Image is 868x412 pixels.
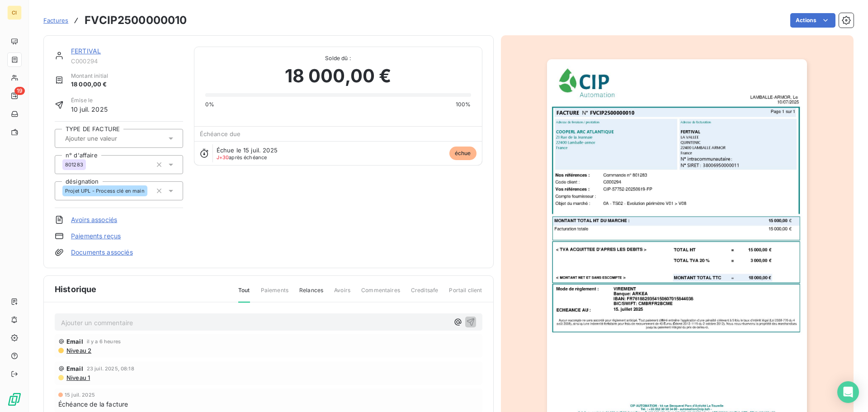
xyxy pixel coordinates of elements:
[449,147,476,160] span: échue
[261,286,288,302] span: Paiements
[64,134,155,142] input: Ajouter une valeur
[65,188,145,194] span: Projet UPL - Process clé en main
[71,215,117,224] a: Avoirs associés
[65,162,83,167] span: 801283
[14,87,25,95] span: 19
[285,62,392,90] span: 18 000,00 €
[65,392,95,398] span: 15 juil. 2025
[43,16,68,25] a: Factures
[837,381,859,403] div: Open Intercom Messenger
[71,72,108,80] span: Montant initial
[449,286,482,302] span: Portail client
[87,366,134,371] span: 23 juil. 2025, 08:18
[58,399,128,409] span: Échéance de la facture
[205,54,471,62] span: Solde dû :
[71,96,108,104] span: Émise le
[71,104,108,114] span: 10 juil. 2025
[7,5,22,20] div: CI
[238,286,250,303] span: Tout
[66,338,83,345] span: Email
[85,12,187,28] h3: FVCIP2500000010
[217,147,278,154] span: Échue le 15 juil. 2025
[7,392,22,407] img: Logo LeanPay
[71,248,133,257] a: Documents associés
[790,13,835,28] button: Actions
[205,100,214,109] span: 0%
[217,155,267,160] span: après échéance
[361,286,400,302] span: Commentaires
[87,339,121,344] span: il y a 6 heures
[66,374,90,381] span: Niveau 1
[299,286,323,302] span: Relances
[7,89,21,103] a: 19
[456,100,471,109] span: 100%
[334,286,350,302] span: Avoirs
[217,154,229,161] span: J+30
[66,365,83,372] span: Email
[66,347,91,354] span: Niveau 2
[43,17,68,24] span: Factures
[71,57,183,65] span: C000294
[411,286,439,302] span: Creditsafe
[200,130,241,137] span: Échéance due
[71,232,121,241] a: Paiements reçus
[55,283,97,295] span: Historique
[71,47,101,55] a: FERTIVAL
[71,80,108,89] span: 18 000,00 €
